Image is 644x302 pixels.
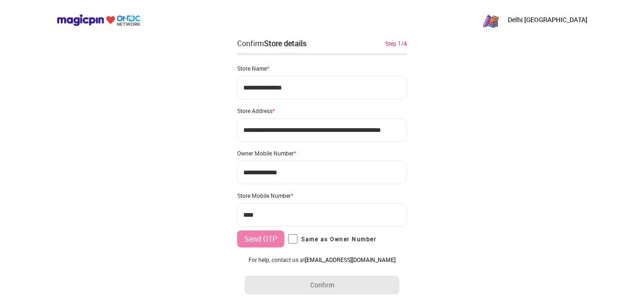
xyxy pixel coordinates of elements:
[237,65,407,72] div: Store Name
[264,38,306,49] div: Store details
[57,14,140,26] img: ondc-logo-new-small.8a59708e.svg
[305,256,396,263] a: [EMAIL_ADDRESS][DOMAIN_NAME]
[237,255,407,262] div: Owner E-mail ID
[237,149,407,157] div: Owner Mobile Number
[237,107,407,114] div: Store Address
[385,39,407,48] div: Step 1/4
[288,234,376,244] label: Same as Owner Number
[245,256,399,263] div: For help, contact us at
[481,10,500,29] img: _2br-RkfgTRnykd0UVQyGvH0sbPHuQGZScrxQdQmzPvuFt0-9dB0QlPjWpEl_AjxNKKg2CFE1qv2Sh5LL7NqJrvLJpSa
[245,276,399,294] button: Confirm
[508,15,587,24] p: Delhi [GEOGRAPHIC_DATA]
[237,38,306,49] div: Confirm
[237,230,284,247] button: Send OTP
[237,192,407,199] div: Store Mobile Number
[288,234,297,244] input: Same as Owner Number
